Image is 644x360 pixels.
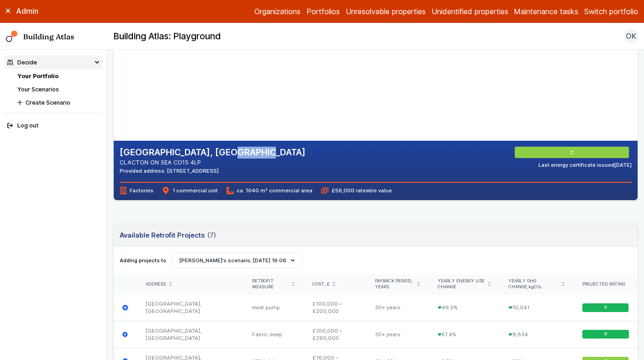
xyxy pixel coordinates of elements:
[162,187,217,194] span: 1 commercial unit
[304,295,366,321] div: £100,000 – £200,000
[17,86,59,93] a: Your Scenarios
[7,58,37,67] div: Decide
[538,161,632,169] div: Last energy certificate issued
[5,56,103,69] summary: Decide
[514,6,578,17] a: Maintenance tasks
[252,278,289,290] span: Retrofit measure
[227,187,312,194] span: ca. 1040 m² commercial area
[17,73,58,79] a: Your Portfolio
[306,6,340,17] a: Portfolios
[366,295,428,321] div: 30+ years
[5,119,103,132] button: Log out
[120,158,306,167] address: CLACTON ON SEA CO15 4LP
[312,281,330,287] span: Cost, £
[582,281,629,287] div: Projected rating
[6,31,18,42] img: main-0bbd2752.svg
[375,278,414,290] span: Payback period, years
[137,295,243,321] div: [GEOGRAPHIC_DATA], [GEOGRAPHIC_DATA]
[15,96,102,109] button: Create Scenario
[626,31,636,42] span: OK
[604,332,607,338] span: B
[428,295,499,321] div: 46.5%
[120,187,153,194] span: Factories
[207,230,216,240] span: (7)
[499,321,573,348] div: 9,834
[614,162,632,168] time: [DATE]
[120,147,306,159] h2: [GEOGRAPHIC_DATA], [GEOGRAPHIC_DATA]
[254,6,301,17] a: Organizations
[571,149,575,156] span: C
[120,257,166,264] span: Adding projects to
[304,321,366,348] div: £100,000 – £290,000
[346,6,426,17] a: Unresolvable properties
[243,321,304,348] div: Fabric deep
[137,321,243,348] div: [GEOGRAPHIC_DATA], [GEOGRAPHIC_DATA]
[120,230,216,240] h3: Available Retrofit Projects
[499,295,573,321] div: 10,041
[146,281,166,287] span: Address
[172,253,302,268] button: [PERSON_NAME]’s scenario; [DATE] 16:06
[113,31,221,42] h2: Building Atlas: Playground
[428,321,499,348] div: 51.4%
[623,29,638,43] button: OK
[584,6,638,17] button: Switch portfolio
[438,278,485,290] span: Yearly energy use change
[366,321,428,348] div: 30+ years
[321,187,391,194] span: £56,000 rateable value
[120,167,306,175] div: Provided address: [STREET_ADDRESS]
[508,278,559,290] span: Yearly GHG change,
[432,6,508,17] a: Unidentified properties
[528,284,542,289] span: kgCO₂
[604,305,607,311] span: B
[243,295,304,321] div: Heat pump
